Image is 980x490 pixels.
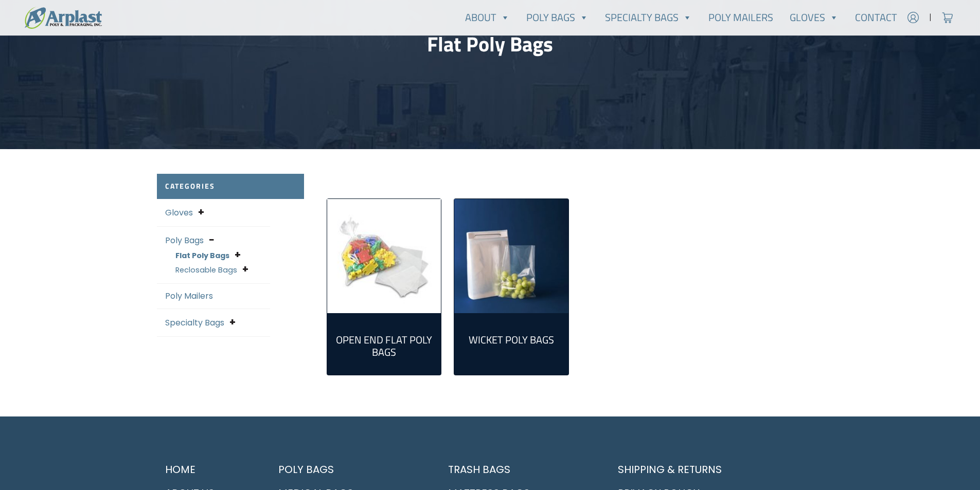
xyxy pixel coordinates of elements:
[165,290,213,302] a: Poly Mailers
[175,250,229,261] a: Flat Poly Bags
[929,11,932,24] span: |
[157,174,304,199] h2: Categories
[610,458,824,481] a: Shipping & Returns
[457,7,518,28] a: About
[165,207,193,219] a: Gloves
[440,458,597,481] a: Trash Bags
[518,7,597,28] a: Poly Bags
[270,458,427,481] a: Poly Bags
[597,7,700,28] a: Specialty Bags
[165,234,204,246] a: Poly Bags
[25,7,102,29] img: logo
[462,321,560,354] a: Visit product category Wicket Poly Bags
[175,265,237,275] a: Reclosable Bags
[700,7,781,28] a: Poly Mailers
[327,199,441,313] a: Visit product category Open End Flat Poly Bags
[847,7,905,28] a: Contact
[157,458,258,481] a: Home
[327,199,441,313] img: Open End Flat Poly Bags
[462,334,560,346] h2: Wicket Poly Bags
[454,199,568,313] img: Wicket Poly Bags
[335,321,433,367] a: Visit product category Open End Flat Poly Bags
[335,334,433,358] h2: Open End Flat Poly Bags
[781,7,847,28] a: Gloves
[454,199,568,313] a: Visit product category Wicket Poly Bags
[157,32,824,57] h1: Flat Poly Bags
[165,317,224,329] a: Specialty Bags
